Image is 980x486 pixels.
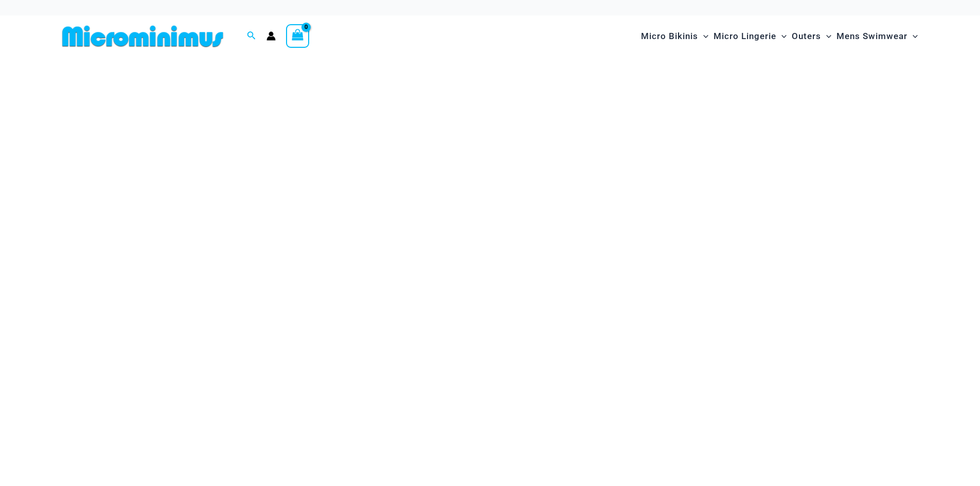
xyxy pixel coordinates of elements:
[637,19,922,53] nav: Site Navigation
[247,30,256,43] a: Search icon link
[907,23,918,49] span: Menu Toggle
[266,31,276,41] a: Account icon link
[711,21,789,52] a: Micro LingerieMenu ToggleMenu Toggle
[792,23,821,49] span: Outers
[714,23,776,49] span: Micro Lingerie
[698,23,708,49] span: Menu Toggle
[58,25,227,48] img: MM SHOP LOGO FLAT
[638,21,711,52] a: Micro BikinisMenu ToggleMenu Toggle
[641,23,698,49] span: Micro Bikinis
[821,23,831,49] span: Menu Toggle
[834,21,920,52] a: Mens SwimwearMenu ToggleMenu Toggle
[776,23,787,49] span: Menu Toggle
[286,24,310,48] a: View Shopping Cart, empty
[789,21,834,52] a: OutersMenu ToggleMenu Toggle
[836,23,907,49] span: Mens Swimwear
